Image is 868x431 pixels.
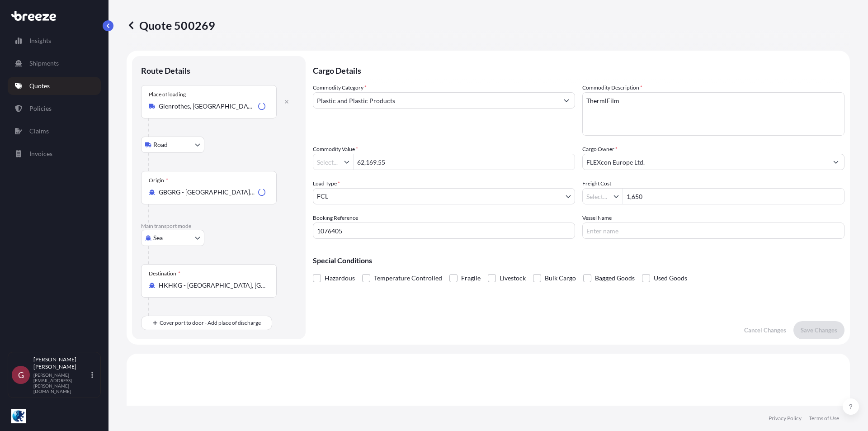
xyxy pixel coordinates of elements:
input: Select a commodity type [313,92,558,109]
span: Cover port to door - Add place of discharge [160,318,261,327]
p: Quotes [29,81,50,90]
span: Bulk Cargo [545,271,576,285]
button: Show suggestions [828,154,844,170]
p: Route Details [141,65,190,76]
div: Place of loading [149,91,186,98]
div: Loading [258,103,265,110]
div: Origin [149,177,168,184]
span: Used Goods [654,271,687,285]
label: Commodity Description [582,83,642,92]
a: Terms of Use [809,415,839,422]
a: Insights [8,32,101,50]
input: Your internal reference [313,223,575,239]
p: Special Conditions [313,257,844,264]
p: [PERSON_NAME] [PERSON_NAME] [33,356,90,370]
button: Save Changes [793,321,844,339]
p: Main transport mode [141,223,297,230]
button: Cancel Changes [737,321,793,339]
input: Place of loading [159,102,255,111]
p: Cargo Details [313,56,844,83]
p: Claims [29,127,49,136]
a: Policies [8,99,101,118]
label: Commodity Value [313,145,358,154]
span: Hazardous [325,271,355,285]
button: Cover port to door - Add place of discharge [141,316,272,330]
div: Loading [258,189,265,196]
input: Enter name [582,223,844,239]
a: Quotes [8,77,101,95]
input: Commodity Value [313,154,344,170]
span: Livestock [500,271,526,285]
span: Road [153,140,168,149]
p: Invoices [29,149,52,158]
button: FCL [313,188,575,204]
a: Privacy Policy [769,415,802,422]
span: Sea [153,233,163,242]
p: Policies [29,104,52,113]
label: Freight Cost [582,179,611,188]
img: organization-logo [11,409,26,423]
button: Select transport [141,137,204,153]
a: Shipments [8,54,101,72]
input: Freight Cost [583,188,613,204]
textarea: ThermlFilm [582,92,844,136]
span: Load Type [313,179,340,188]
a: Claims [8,122,101,140]
input: Destination [159,281,265,290]
p: Save Changes [801,326,837,335]
p: [PERSON_NAME][EMAIL_ADDRESS][PERSON_NAME][DOMAIN_NAME] [33,372,90,394]
input: Enter amount [623,188,844,204]
input: Origin [159,188,255,197]
input: Full name [583,154,828,170]
label: Vessel Name [582,213,612,223]
label: Commodity Category [313,83,367,92]
p: Quote 500269 [127,18,215,33]
span: Fragile [461,271,481,285]
p: Shipments [29,59,59,68]
span: FCL [317,192,328,201]
span: Temperature Controlled [374,271,442,285]
label: Cargo Owner [582,145,618,154]
span: G [18,370,24,379]
button: Select transport [141,230,204,246]
div: Destination [149,270,180,277]
label: Booking Reference [313,213,358,223]
p: Cancel Changes [744,326,786,335]
p: Insights [29,36,51,45]
button: Show suggestions [613,192,623,201]
button: Show suggestions [344,157,353,166]
button: Show suggestions [558,92,575,109]
a: Invoices [8,145,101,163]
input: Type amount [354,154,575,170]
span: Bagged Goods [595,271,635,285]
